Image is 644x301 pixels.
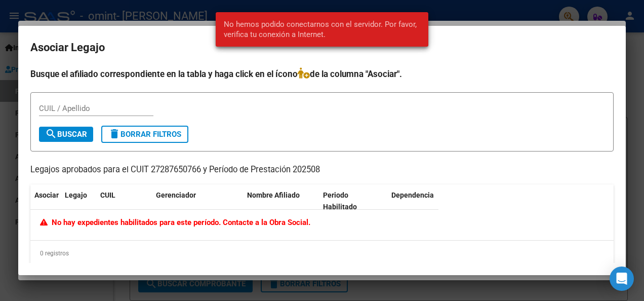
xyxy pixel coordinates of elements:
datatable-header-cell: Dependencia [387,184,463,218]
datatable-header-cell: Legajo [61,184,96,218]
span: Borrar Filtros [108,130,181,139]
span: CUIL [100,191,115,199]
div: Open Intercom Messenger [610,267,634,291]
mat-icon: search [45,128,57,140]
span: Nombre Afiliado [247,191,300,199]
span: Dependencia [391,191,434,199]
span: Periodo Habilitado [323,191,357,211]
div: 0 registros [30,241,614,266]
datatable-header-cell: CUIL [96,184,152,218]
h4: Busque el afiliado correspondiente en la tabla y haga click en el ícono de la columna "Asociar". [30,67,614,81]
span: No hemos podido conectarnos con el servidor. Por favor, verifica tu conexión a Internet. [224,19,420,40]
button: Buscar [39,127,93,142]
span: Legajo [65,191,87,199]
span: No hay expedientes habilitados para este período. Contacte a la Obra Social. [40,218,310,227]
datatable-header-cell: Asociar [30,184,61,218]
span: Asociar [34,191,59,199]
datatable-header-cell: Periodo Habilitado [319,184,387,218]
datatable-header-cell: Gerenciador [152,184,243,218]
p: Legajos aprobados para el CUIT 27287650766 y Período de Prestación 202508 [30,164,614,176]
h2: Asociar Legajo [30,38,614,57]
span: Gerenciador [156,191,196,199]
span: Buscar [45,130,87,139]
datatable-header-cell: Nombre Afiliado [243,184,319,218]
mat-icon: delete [108,128,120,140]
button: Borrar Filtros [101,126,188,143]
